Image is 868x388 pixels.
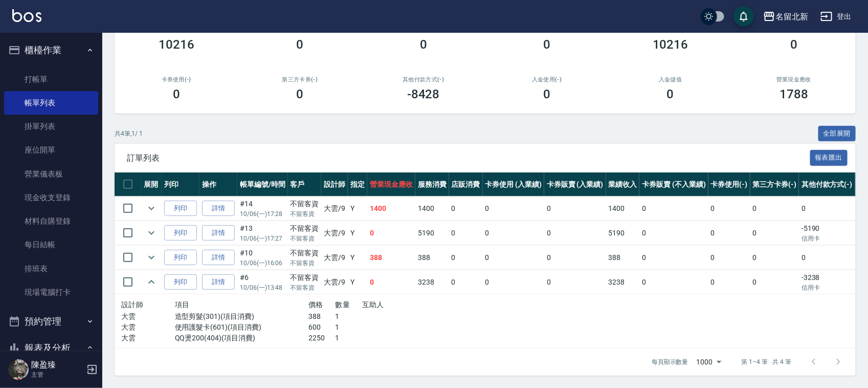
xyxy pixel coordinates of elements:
p: 10/06 (一) 17:28 [240,209,285,219]
button: 列印 [164,201,197,217]
p: 10/06 (一) 16:06 [240,258,285,268]
h2: 入金儲值 [621,76,720,83]
td: 0 [750,221,799,245]
p: 共 4 筆, 1 / 1 [115,129,143,138]
td: 388 [606,246,640,270]
a: 打帳單 [4,68,98,91]
p: 大雲 [121,333,175,343]
a: 帳單列表 [4,91,98,115]
td: #6 [237,270,288,294]
p: 第 1–4 筆 共 4 筆 [742,357,791,367]
td: 0 [799,246,855,270]
a: 報表匯出 [810,153,848,162]
td: 0 [483,197,545,221]
a: 詳情 [202,250,235,266]
th: 其他付款方式(-) [799,173,855,197]
th: 操作 [199,173,237,197]
p: 不留客資 [291,283,319,292]
span: 價格 [308,300,323,309]
p: 不留客資 [291,234,319,243]
th: 指定 [348,173,367,197]
button: 全部展開 [818,126,856,142]
p: 1 [335,333,362,343]
td: 0 [750,270,799,294]
p: 造型剪髮(301)(項目消費) [175,311,309,322]
th: 卡券販賣 (不入業績) [639,173,708,197]
a: 詳情 [202,201,235,217]
td: 0 [449,270,483,294]
span: 項目 [175,300,190,309]
th: 設計師 [321,173,348,197]
div: 名留北新 [775,10,808,23]
th: 服務消費 [415,173,449,197]
td: 0 [483,270,545,294]
h3: 10216 [159,37,194,52]
img: Person [8,359,29,380]
button: save [733,6,754,27]
td: 0 [544,246,606,270]
td: 1400 [415,197,449,221]
button: expand row [144,201,159,216]
button: expand row [144,250,159,265]
td: 0 [367,270,415,294]
td: 0 [708,246,750,270]
h3: 1788 [780,87,808,101]
a: 現金收支登錄 [4,186,98,209]
td: Y [348,197,367,221]
td: 0 [708,221,750,245]
h3: 0 [543,37,550,52]
p: 1 [335,322,362,333]
p: 信用卡 [802,283,853,292]
p: 600 [308,322,335,333]
td: -3238 [799,270,855,294]
h3: 0 [543,87,550,101]
a: 詳情 [202,225,235,241]
td: #10 [237,246,288,270]
p: QQ燙200(404)(項目消費) [175,333,309,343]
span: 訂單列表 [127,153,810,163]
td: 0 [639,197,708,221]
p: 大雲 [121,322,175,333]
th: 卡券使用(-) [708,173,750,197]
h3: 0 [790,37,797,52]
td: Y [348,246,367,270]
td: 5190 [606,221,640,245]
td: 0 [750,197,799,221]
p: 每頁顯示數量 [652,357,688,367]
td: 0 [708,197,750,221]
div: 不留客資 [291,223,319,234]
td: 5190 [415,221,449,245]
td: 0 [639,221,708,245]
td: 0 [483,221,545,245]
td: 0 [483,246,545,270]
td: 0 [449,221,483,245]
td: Y [348,270,367,294]
td: 0 [544,221,606,245]
td: #14 [237,197,288,221]
a: 掛單列表 [4,115,98,138]
h3: 0 [296,37,303,52]
td: -5190 [799,221,855,245]
td: 0 [544,270,606,294]
td: 1400 [606,197,640,221]
td: 0 [750,246,799,270]
td: #13 [237,221,288,245]
th: 客戶 [288,173,322,197]
a: 詳情 [202,274,235,290]
button: 報表及分析 [4,335,98,361]
button: 列印 [164,250,197,266]
span: 設計師 [121,300,143,309]
th: 店販消費 [449,173,483,197]
td: 大雲 /9 [321,270,348,294]
td: 0 [708,270,750,294]
p: 不留客資 [291,209,319,219]
p: 10/06 (一) 17:27 [240,234,285,243]
span: 數量 [335,300,350,309]
p: 388 [308,311,335,322]
span: 互助人 [362,300,384,309]
h2: 卡券使用(-) [127,76,226,83]
a: 排班表 [4,257,98,281]
th: 卡券使用 (入業績) [483,173,545,197]
td: 0 [799,197,855,221]
td: 大雲 /9 [321,221,348,245]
